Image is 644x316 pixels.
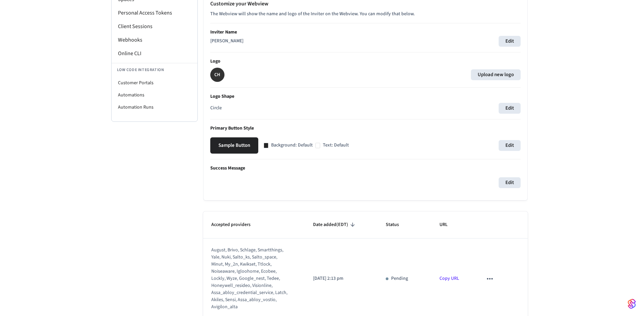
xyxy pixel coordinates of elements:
li: Client Sessions [112,20,197,33]
p: The Webview will show the name and logo of the Inviter on the Webview. You can modify that below. [210,10,521,18]
p: Primary Button Style [210,125,521,132]
p: Background: Default [271,142,313,149]
li: Automations [112,89,197,101]
p: CH [214,71,220,78]
li: Customer Portals [112,77,197,89]
button: Sample Button [210,137,258,154]
button: Edit [499,177,521,188]
span: Status [386,220,408,230]
span: Accepted providers [211,220,259,230]
p: Success Message [210,165,521,172]
span: URL [439,220,456,230]
img: SeamLogoGradient.69752ec5.svg [628,298,636,309]
p: Logo Shape [210,93,521,100]
p: Inviter Name [210,29,521,36]
li: Automation Runs [112,101,197,113]
p: [PERSON_NAME] [210,38,243,45]
li: Online CLI [112,47,197,60]
button: Edit [499,103,521,114]
p: Pending [391,275,408,282]
button: Edit [499,140,521,151]
div: august, brivo, schlage, smartthings, yale, nuki, salto_ks, salto_space, minut, my_2n, kwikset, tt... [211,247,289,311]
span: Date added(EDT) [313,220,357,230]
p: Logo [210,58,521,65]
label: Upload new logo [471,69,521,80]
button: Edit [499,36,521,47]
li: Low Code Integration [112,63,197,77]
li: Webhooks [112,33,197,47]
p: Circle [210,105,222,112]
a: Copy URL [439,275,459,282]
p: [DATE] 2:13 pm [313,275,369,282]
li: Personal Access Tokens [112,6,197,20]
p: Text: Default [323,142,349,149]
